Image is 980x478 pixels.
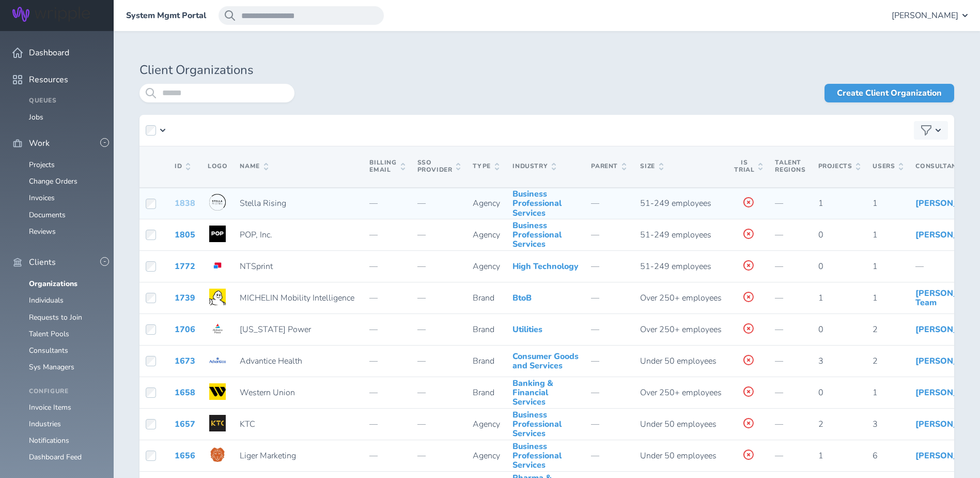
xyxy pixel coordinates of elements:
span: — [591,292,599,304]
img: Logo [209,383,226,400]
span: Under 50 employees [640,355,717,367]
a: Invoice Items [29,402,71,412]
span: 51-249 employees [640,229,711,241]
span: — [775,450,783,461]
span: — [591,324,599,335]
span: 1 [873,261,878,272]
a: 1739 [175,292,195,304]
a: Individuals [29,295,64,305]
a: Change Orders [29,176,77,186]
a: Talent Pools [29,329,69,339]
span: 2 [873,355,878,367]
span: — [775,229,783,241]
span: Billing Email [369,159,405,174]
h1: Client Organizations [139,63,954,78]
span: [US_STATE] Power [240,324,311,335]
span: 1 [818,198,823,209]
img: Logo [209,194,226,211]
a: 1657 [175,419,195,430]
span: — [591,419,599,430]
p: — [369,230,405,240]
a: Business Professional Services [512,409,562,440]
a: Projects [29,160,55,170]
a: Jobs [29,112,43,122]
p: — [417,420,461,429]
span: Talent Regions [775,158,805,174]
span: 1 [873,292,878,304]
span: Dashboard [29,48,69,57]
span: Work [29,139,50,148]
p: — [369,356,405,366]
a: 1658 [175,387,195,398]
span: Users [873,163,903,170]
span: Is Trial [734,159,763,174]
span: 2 [818,419,823,430]
span: Clients [29,258,56,267]
span: 1 [818,450,823,461]
p: — [417,199,461,208]
p: — [417,451,461,460]
p: — [369,420,405,429]
span: — [775,198,783,209]
span: 1 [873,229,878,241]
span: — [591,355,599,367]
img: Logo [209,226,226,242]
a: Industries [29,419,61,429]
span: Consultant [915,163,969,170]
img: Wripple [12,7,90,22]
span: — [915,261,924,272]
span: 0 [818,387,823,398]
span: — [775,292,783,304]
span: Over 250+ employees [640,292,722,304]
span: 0 [818,261,823,272]
h4: Queues [29,97,101,104]
a: Requests to Join [29,312,82,322]
span: 0 [818,324,823,335]
a: Organizations [29,279,77,289]
a: Consumer Goods and Services [512,351,579,371]
span: Agency [473,450,500,461]
span: 6 [873,450,878,461]
img: Logo [209,446,226,463]
a: Business Professional Services [512,220,562,250]
span: Size [640,163,663,170]
span: POP, Inc. [240,229,272,241]
a: Create Client Organization [825,84,954,102]
span: Type [473,163,499,170]
span: Brand [473,324,494,335]
span: 2 [873,324,878,335]
p: — [417,388,461,397]
span: Western Union [240,387,295,398]
span: MICHELIN Mobility Intelligence [240,292,354,304]
a: Consultants [29,346,68,355]
span: — [591,261,599,272]
span: — [591,450,599,461]
p: — [417,230,461,240]
span: Advantice Health [240,355,302,367]
a: Dashboard Feed [29,452,82,462]
span: Over 250+ employees [640,324,722,335]
p: — [417,356,461,366]
a: Notifications [29,436,69,445]
span: Over 250+ employees [640,387,722,398]
img: Logo [209,415,226,431]
span: 1 [818,292,823,304]
span: — [775,387,783,398]
img: Logo [209,320,226,337]
span: Brand [473,355,494,367]
a: 1673 [175,355,195,367]
span: 1 [873,387,878,398]
p: — [369,262,405,271]
a: 1706 [175,324,195,335]
a: 1805 [175,229,195,241]
span: ID [175,163,190,170]
span: Agency [473,229,500,241]
a: Utilities [512,324,542,335]
p: — [417,325,461,334]
span: 3 [818,355,823,367]
span: — [775,419,783,430]
span: — [591,387,599,398]
span: Agency [473,261,500,272]
span: — [591,229,599,241]
span: NTSprint [240,261,273,272]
